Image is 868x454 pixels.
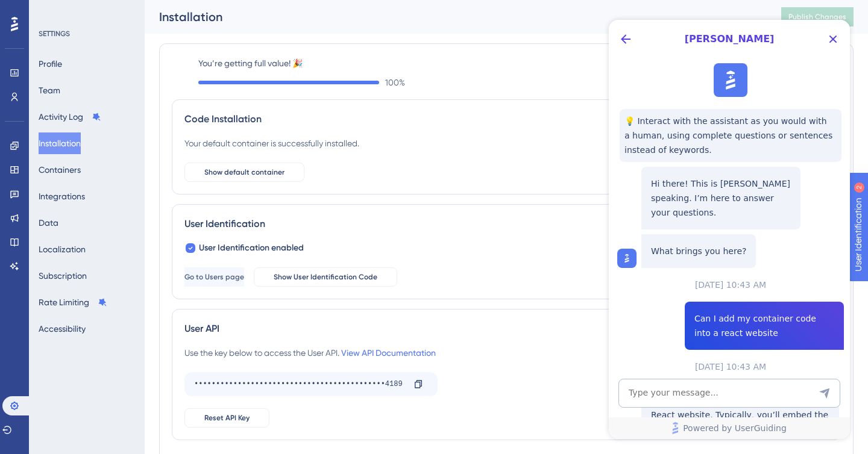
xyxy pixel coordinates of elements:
[204,413,250,423] span: Reset API Key
[10,3,84,17] span: User Identification
[341,348,436,358] a: View API Documentation
[609,20,850,439] iframe: UserGuiding AI Assistant
[788,12,846,22] span: Publish Changes
[184,408,269,428] button: Reset API Key
[199,241,304,255] span: User Identification enabled
[184,136,359,151] div: Your default container is successfully installed.
[184,112,828,126] div: Code Installation
[194,375,404,394] div: ••••••••••••••••••••••••••••••••••••••••••••4189
[184,267,244,287] button: Go to Users page
[159,8,751,25] div: Installation
[184,322,828,336] div: User API
[385,75,405,90] span: 100 %
[184,272,244,282] span: Go to Users page
[184,163,304,182] button: Show default container
[92,6,96,16] div: 2
[198,56,841,70] label: You’re getting full value! 🎉
[184,217,828,231] div: User Identification
[254,267,397,287] button: Show User Identification Code
[204,167,285,177] span: Show default container
[184,346,436,360] div: Use the key below to access the User API.
[781,7,854,26] button: Publish Changes
[274,272,377,282] span: Show User Identification Code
